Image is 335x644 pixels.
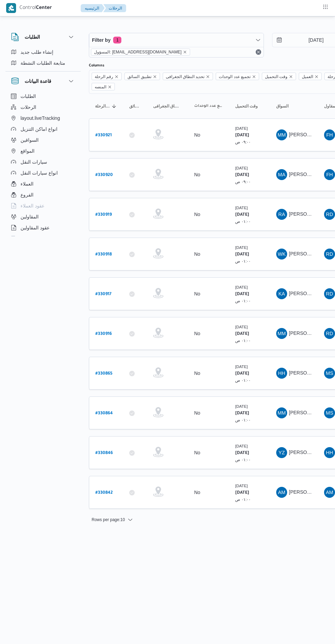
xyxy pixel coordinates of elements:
div: Muhammad Mahmood Salih Mahmood [276,129,287,140]
a: #330864 [95,408,113,418]
span: الرحلات [21,103,36,111]
h3: قاعدة البيانات [25,77,51,85]
div: No [194,172,200,178]
span: FH [326,169,333,180]
span: YZ [279,447,285,458]
button: Remove [254,48,263,56]
div: Muhammad Slah Abad Alhada Abad Alhamaid [324,407,335,418]
button: Remove رقم الرحلة from selection in this group [115,75,119,79]
button: الفروع [8,189,78,200]
b: # 330846 [95,451,113,456]
div: Rajh Dhba Muhni Msaad [324,209,335,220]
b: # 330842 [95,491,113,495]
span: تطبيق السائق [128,73,151,80]
span: RD [326,249,333,260]
a: #330918 [95,250,112,259]
button: layout.liveTracking [8,113,78,124]
button: Remove المنصه from selection in this group [108,85,112,89]
b: # 330920 [95,173,113,178]
b: # 330864 [95,411,113,416]
small: [DATE] [235,285,248,289]
span: تجميع عدد الوحدات [194,103,223,109]
div: No [194,410,200,416]
div: Muhammad Ahmad Shathlai Ahmad [276,169,287,180]
span: الفروع [21,191,33,199]
small: [DATE] [235,483,248,488]
span: متابعة الطلبات النشطة [21,59,65,67]
small: [DATE] [235,166,248,170]
span: FH [326,129,333,140]
b: [DATE] [235,411,249,416]
span: المنصه [95,83,106,91]
span: HH [278,368,285,379]
span: المسؤول: [EMAIL_ADDRESS][DOMAIN_NAME] [94,49,182,55]
a: #330920 [95,170,113,179]
button: العملاء [8,178,78,189]
button: متابعة الطلبات النشطة [8,58,78,68]
small: ٠١:٠٠ ص [235,378,251,382]
small: ٠١:٠٠ ص [235,259,251,263]
div: Ahmad Mjadi Yousf Abadalrahamun [276,487,287,498]
span: تحديد النطاق الجغرافى [166,73,205,80]
button: اجهزة التليفون [8,233,78,244]
span: AM [278,487,285,498]
small: ٠١:٠٠ ص [235,457,251,462]
button: السواق [273,101,314,112]
a: #330921 [95,130,112,140]
b: [DATE] [235,292,249,297]
div: Rajh Dhba Muhni Msaad [324,288,335,299]
span: العميل [302,73,313,80]
b: [DATE] [235,491,249,495]
button: عقود المقاولين [8,222,78,233]
small: [DATE] [235,404,248,408]
span: السواقين [21,136,39,144]
div: Mustfa Mahmood Kaml Muhammad [276,407,287,418]
span: MM [278,407,286,418]
span: [PERSON_NAME] [289,132,328,137]
span: RA [278,209,285,220]
svg: Sorted in descending order [111,103,117,109]
b: [DATE] [235,332,249,337]
span: وقت التحميل [265,73,287,80]
small: [DATE] [235,245,248,250]
span: المنصه [92,83,115,90]
button: Remove تطبيق السائق from selection in this group [153,75,157,79]
div: No [194,489,200,495]
button: عقود العملاء [8,200,78,211]
button: Remove وقت التحميل from selection in this group [289,75,293,79]
small: [DATE] [235,364,248,369]
span: AM [326,487,333,498]
div: Ftha Hassan Jlal Abo Alhassan Shrkah Trabo [324,169,335,180]
div: Radhi Ahmad Amam Muhammad [276,209,287,220]
div: Wjada Kariaman Muhammad Muhammad Hassan [276,249,287,260]
button: قاعدة البيانات [11,77,75,85]
div: No [194,291,200,297]
span: سيارات النقل [21,158,47,166]
span: WK [278,249,285,260]
button: Remove تجميع عدد الوحدات from selection in this group [252,75,256,79]
b: [DATE] [235,252,249,257]
div: قاعدة البيانات [5,91,81,239]
a: #330919 [95,210,112,219]
span: [PERSON_NAME] [289,330,328,336]
span: [PERSON_NAME] [289,291,328,296]
button: Remove تحديد النطاق الجغرافى from selection in this group [206,75,210,79]
div: No [194,450,200,456]
a: #330865 [95,369,112,378]
span: رقم الرحلة [92,73,122,80]
button: تطبيق السائق [126,101,144,112]
span: تطبيق السائق [124,73,160,80]
span: الطلبات [21,92,36,100]
div: Ftha Hassan Jlal Abo Alhassan Shrkah Trabo [324,129,335,140]
b: Center [36,5,52,11]
span: انواع سيارات النقل [21,169,58,177]
small: ٠١:٠٠ ص [235,338,251,343]
span: MS [326,407,333,418]
span: وقت التحميل [262,73,296,80]
small: ٠١:٠٠ ص [235,219,251,224]
button: انواع اماكن التنزيل [8,124,78,135]
span: اجهزة التليفون [21,235,49,243]
span: عقود العملاء [21,202,44,210]
small: ٠٩:٠٠ ص [235,140,251,144]
span: انواع اماكن التنزيل [21,125,57,133]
